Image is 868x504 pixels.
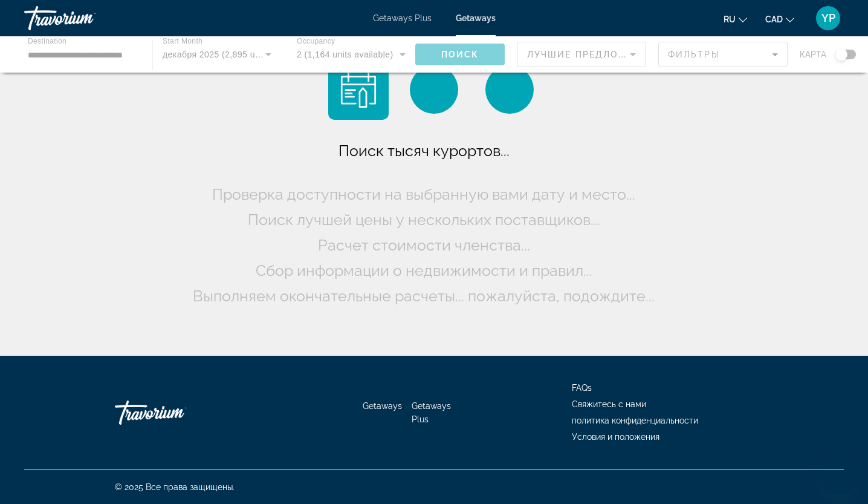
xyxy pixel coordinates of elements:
[338,142,510,160] span: Поиск тысяч курортов...
[724,15,736,24] span: ru
[115,394,236,431] a: Go Home
[765,15,783,24] span: CAD
[24,2,145,34] a: Travorium
[363,401,402,411] a: Getaways
[256,261,592,280] span: Сбор информации о недвижимости и правил...
[821,12,835,24] span: YP
[765,10,794,28] button: Change currency
[456,13,496,23] a: Getaways
[572,432,659,442] a: Условия и положения
[412,401,451,424] a: Getaways Plus
[318,236,530,254] span: Расчет стоимости членства...
[572,416,698,425] a: политика конфиденциальности
[724,10,747,28] button: Change language
[812,5,844,31] button: User Menu
[248,211,600,229] span: Поиск лучшей цены у нескольких поставщиков...
[820,456,858,494] iframe: Кнопка для запуску вікна повідомлень
[193,287,655,305] span: Выполняем окончательные расчеты... пожалуйста, подождите...
[572,383,592,393] a: FAQs
[115,482,235,492] span: © 2025 Все права защищены.
[373,13,432,23] a: Getaways Plus
[212,185,635,203] span: Проверка доступности на выбранную вами дату и место...
[572,399,646,409] a: Свяжитесь с нами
